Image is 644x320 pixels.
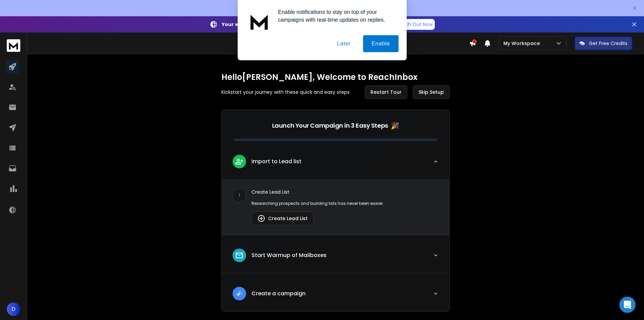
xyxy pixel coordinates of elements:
[221,89,350,95] p: Kickstart your journey with these quick and easy steps
[329,35,359,52] button: Later
[235,289,244,298] img: lead
[252,201,438,206] p: Researching prospects and building lists has never been easier.
[235,157,244,166] img: lead
[413,85,450,99] button: Skip Setup
[222,281,449,311] button: leadCreate a campaign
[222,243,449,273] button: leadStart Warmup of Mailboxes
[252,157,302,166] p: Import to Lead list
[7,302,20,316] button: D
[257,214,265,222] img: lead
[252,251,327,259] p: Start Warmup of Mailboxes
[252,290,306,298] p: Create a campaign
[221,72,450,83] h1: Hello [PERSON_NAME] , Welcome to ReachInbox
[272,121,388,130] p: Launch Your Campaign in 3 Easy Steps
[363,35,399,52] button: Enable
[273,8,399,24] div: Enable notifications to stay on top of your campaigns with real-time updates on replies.
[365,85,407,99] button: Restart Tour
[391,121,399,130] span: 🎉
[235,251,244,260] img: lead
[619,297,636,313] div: Open Intercom Messenger
[419,89,444,95] span: Skip Setup
[222,179,449,235] div: leadImport to Lead list
[233,189,246,202] div: 1
[252,212,313,225] button: Create Lead List
[246,8,273,35] img: notification icon
[252,189,438,195] p: Create Lead List
[222,149,449,179] button: leadImport to Lead list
